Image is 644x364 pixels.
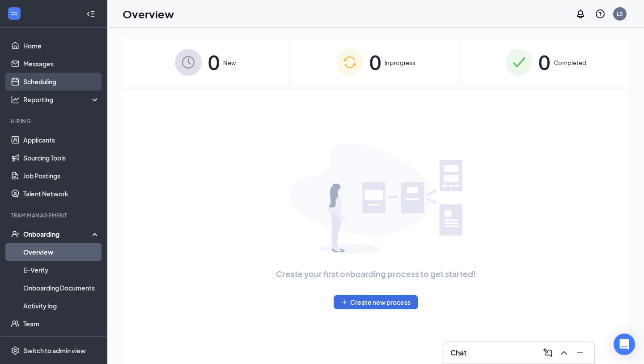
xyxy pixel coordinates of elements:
[450,348,466,358] h3: Chat
[23,243,100,261] a: Overview
[341,299,348,306] svg: Plus
[23,131,100,149] a: Applicants
[595,9,606,19] svg: QuestionInfo
[23,230,92,238] div: Onboarding
[223,58,236,67] span: New
[11,212,98,219] div: Team Management
[23,333,100,351] a: DocumentsCrown
[538,47,550,78] span: 0
[334,295,418,309] button: PlusCreate new process
[559,347,569,358] svg: ChevronUp
[23,185,100,203] a: Talent Network
[23,95,100,104] div: Reporting
[385,58,415,67] span: In progress
[11,95,20,104] svg: Analysis
[23,315,100,333] a: Team
[617,10,623,17] div: LS
[557,346,571,360] button: ChevronUp
[11,117,98,125] div: Hiring
[23,55,100,73] a: Messages
[575,9,586,19] svg: Notifications
[573,346,587,360] button: Minimize
[11,230,20,238] svg: UserCheck
[208,47,220,78] span: 0
[86,9,95,18] svg: Collapse
[23,297,100,315] a: Activity log
[123,6,174,22] h1: Overview
[11,346,20,355] svg: Settings
[554,58,586,67] span: Completed
[23,149,100,167] a: Sourcing Tools
[575,347,585,358] svg: Minimize
[276,268,476,280] span: Create your first onboarding process to get started!
[541,346,555,360] button: ComposeMessage
[10,9,19,18] svg: WorkstreamLogo
[542,347,553,358] svg: ComposeMessage
[23,346,86,355] div: Switch to admin view
[23,73,100,91] a: Scheduling
[23,37,100,55] a: Home
[23,261,100,279] a: E-Verify
[369,47,381,78] span: 0
[23,279,100,297] a: Onboarding Documents
[614,334,635,355] div: Open Intercom Messenger
[23,167,100,185] a: Job Postings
